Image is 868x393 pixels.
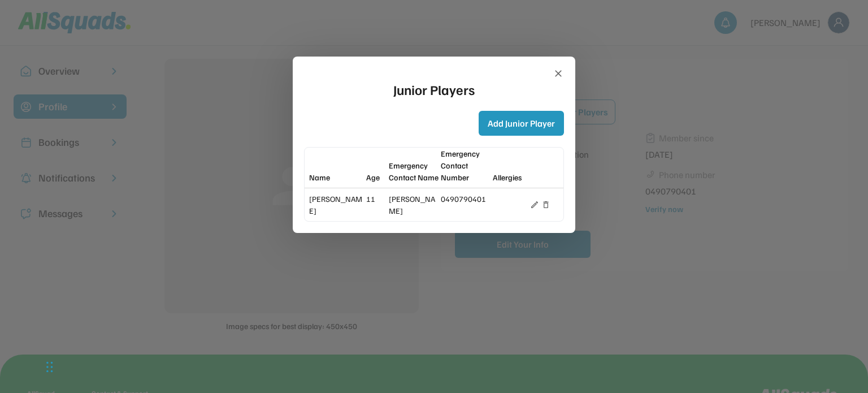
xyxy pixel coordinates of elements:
[389,159,439,183] div: Emergency Contact Name
[389,193,439,217] div: [PERSON_NAME]
[393,79,475,100] div: Junior Players
[479,111,564,136] button: Add Junior Player
[309,193,364,217] div: [PERSON_NAME]
[441,193,491,205] div: 0490790401
[441,148,491,183] div: Emergency Contact Number
[366,171,386,183] div: Age
[493,171,528,183] div: Allergies
[366,193,386,205] div: 11
[309,171,364,183] div: Name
